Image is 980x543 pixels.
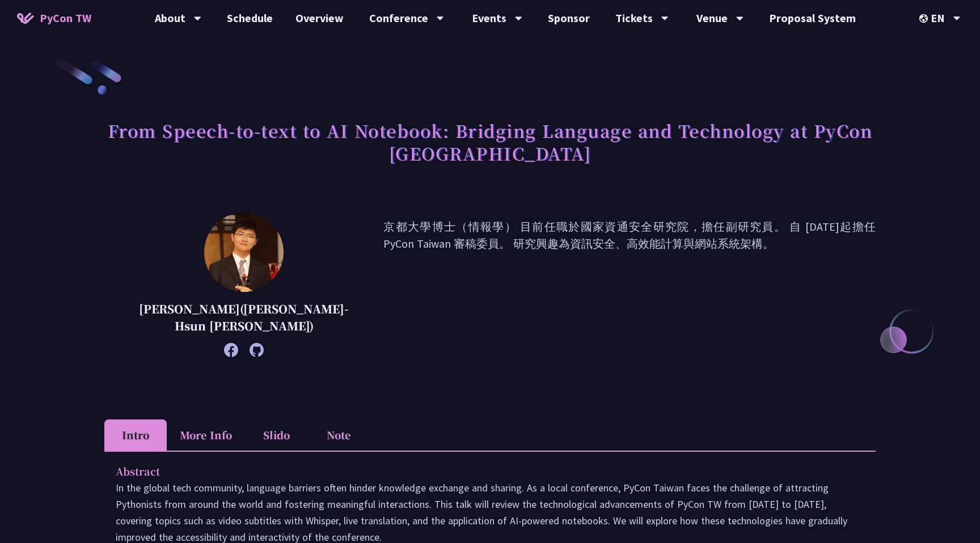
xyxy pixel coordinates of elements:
[17,12,34,24] img: Home icon of PyCon TW 2025
[104,113,876,170] h1: From Speech-to-text to AI Notebook: Bridging Language and Technology at PyCon [GEOGRAPHIC_DATA]
[6,4,103,32] a: PyCon TW
[40,10,91,27] span: PyCon TW
[204,213,284,292] img: 李昱勳 (Yu-Hsun Lee)
[919,14,931,23] img: Locale Icon
[307,419,370,451] li: Note
[383,218,876,351] p: 京都大學博士（情報學） 目前任職於國家資通安全研究院，擔任副研究員。 自 [DATE]起擔任 PyCon Taiwan 審稿委員。 研究興趣為資訊安全、高效能計算與網站系統架構。
[167,419,245,451] li: More Info
[245,419,307,451] li: Slido
[116,463,842,480] p: Abstract
[104,419,167,451] li: Intro
[133,300,355,334] p: [PERSON_NAME]([PERSON_NAME]-Hsun [PERSON_NAME])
